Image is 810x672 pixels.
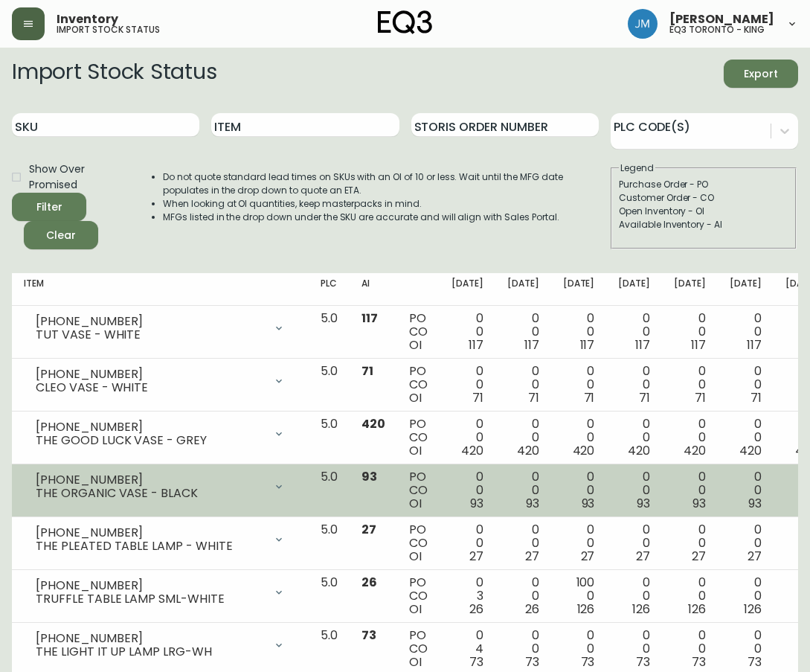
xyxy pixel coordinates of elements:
[619,178,788,191] div: Purchase Order - PO
[507,629,539,669] div: 0 0
[628,442,650,459] span: 420
[350,273,397,306] th: AI
[12,60,216,88] h2: Import Stock Status
[361,627,376,644] span: 73
[451,629,483,669] div: 0 4
[618,470,650,511] div: 0 0
[636,548,650,565] span: 27
[409,389,422,406] span: OI
[163,211,609,224] li: MFGs listed in the drop down under the SKU are accurate and will align with Sales Portal.
[563,629,595,669] div: 0 0
[361,415,385,432] span: 420
[361,468,377,485] span: 93
[584,389,595,406] span: 71
[36,645,264,659] div: THE LIGHT IT UP LAMP LRG-WH
[24,576,297,609] div: [PHONE_NUMBER]TRUFFLE TABLE LAMP SML-WHITE
[517,442,539,459] span: 420
[495,273,551,306] th: [DATE]
[718,273,774,306] th: [DATE]
[619,191,788,205] div: Customer Order - CO
[748,548,762,565] span: 27
[36,487,264,500] div: THE ORGANIC VASE - BLACK
[730,576,762,616] div: 0 0
[469,601,483,618] span: 26
[581,653,595,671] span: 73
[57,25,160,34] h5: import stock status
[563,470,595,511] div: 0 0
[662,273,718,306] th: [DATE]
[684,442,706,459] span: 420
[688,601,706,618] span: 126
[674,365,706,405] div: 0 0
[628,9,658,39] img: b88646003a19a9f750de19192e969c24
[36,198,62,217] div: Filter
[361,574,377,591] span: 26
[36,540,264,553] div: THE PLEATED TABLE LAMP - WHITE
[470,495,483,512] span: 93
[24,221,98,249] button: Clear
[24,365,297,397] div: [PHONE_NUMBER]CLEO VASE - WHITE
[12,273,309,306] th: Item
[507,417,539,458] div: 0 0
[580,336,595,353] span: 117
[12,193,86,221] button: Filter
[730,312,762,352] div: 0 0
[636,653,650,671] span: 73
[730,470,762,511] div: 0 0
[24,470,297,503] div: [PHONE_NUMBER]THE ORGANIC VASE - BLACK
[469,653,483,671] span: 73
[409,576,428,616] div: PO CO
[24,417,297,450] div: [PHONE_NUMBER]THE GOOD LUCK VASE - GREY
[409,336,422,353] span: OI
[57,13,118,25] span: Inventory
[24,629,297,662] div: [PHONE_NUMBER]THE LIGHT IT UP LAMP LRG-WH
[618,312,650,352] div: 0 0
[577,601,595,618] span: 126
[526,495,539,512] span: 93
[695,389,706,406] span: 71
[724,60,798,88] button: Export
[748,495,762,512] span: 93
[36,632,264,645] div: [PHONE_NUMBER]
[692,548,706,565] span: 27
[36,315,264,328] div: [PHONE_NUMBER]
[409,629,428,669] div: PO CO
[618,576,650,616] div: 0 0
[730,417,762,458] div: 0 0
[618,629,650,669] div: 0 0
[309,412,350,464] td: 5.0
[563,523,595,563] div: 0 0
[507,365,539,405] div: 0 0
[36,579,264,592] div: [PHONE_NUMBER]
[528,389,539,406] span: 71
[525,601,539,618] span: 26
[573,442,595,459] span: 420
[361,362,373,380] span: 71
[563,312,595,352] div: 0 0
[451,365,483,405] div: 0 0
[469,336,483,353] span: 117
[692,495,706,512] span: 93
[409,548,422,565] span: OI
[451,470,483,511] div: 0 0
[309,359,350,412] td: 5.0
[309,517,350,570] td: 5.0
[674,312,706,352] div: 0 0
[674,629,706,669] div: 0 0
[674,417,706,458] div: 0 0
[674,523,706,563] div: 0 0
[507,470,539,511] div: 0 0
[409,365,428,405] div: PO CO
[36,328,264,342] div: TUT VASE - WHITE
[525,653,539,671] span: 73
[730,629,762,669] div: 0 0
[736,65,786,83] span: Export
[563,417,595,458] div: 0 0
[750,389,762,406] span: 71
[748,653,762,671] span: 73
[563,365,595,405] div: 0 0
[409,653,422,671] span: OI
[409,523,428,563] div: PO CO
[469,548,483,565] span: 27
[36,526,264,540] div: [PHONE_NUMBER]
